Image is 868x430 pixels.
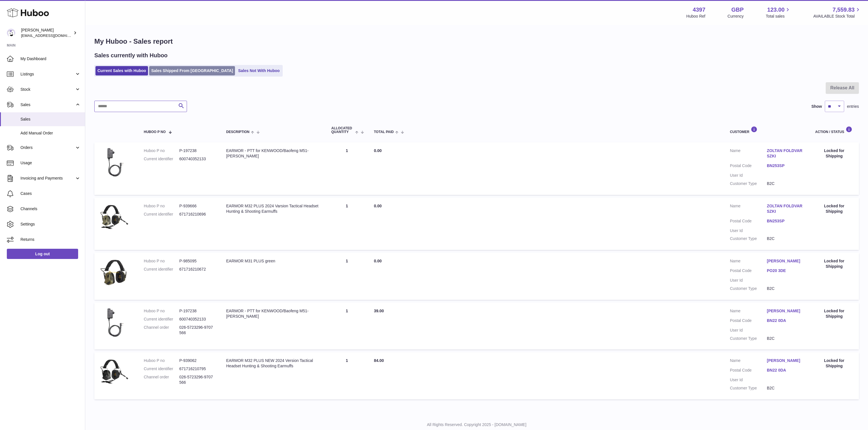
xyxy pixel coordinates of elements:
dt: User Id [730,278,767,283]
dt: Customer Type [730,181,767,186]
label: Show [811,104,822,109]
dd: 600740352133 [179,156,215,162]
span: Orders [20,145,75,150]
dt: Postal Code [730,218,767,225]
td: 1 [326,253,368,300]
span: 39.00 [374,309,384,313]
dt: User Id [730,228,767,233]
strong: 4397 [693,6,705,14]
a: Sales Not With Huboo [236,66,282,75]
dt: Huboo P no [144,358,179,363]
h1: My Huboo - Sales report [94,37,859,46]
img: 43971715676526.jpg [100,258,128,288]
a: 123.00 Total sales [766,6,791,19]
dt: Name [730,148,767,160]
span: My Dashboard [20,56,81,62]
a: BN253SP [767,163,804,168]
span: Settings [20,222,81,227]
dt: Huboo P no [144,203,179,209]
td: 1 [326,142,368,195]
dt: Postal Code [730,368,767,374]
a: BN22 0DA [767,368,804,373]
dt: User Id [730,173,767,178]
dt: Name [730,358,767,365]
dt: User Id [730,377,767,383]
dd: P-985095 [179,258,215,264]
span: Stock [20,87,75,92]
div: Locked for Shipping [815,308,853,319]
dd: B2C [767,336,804,341]
td: 1 [326,198,368,250]
div: Customer [730,126,804,134]
dt: Huboo P no [144,308,179,314]
a: [PERSON_NAME] [767,308,804,314]
span: Total sales [766,14,791,19]
span: Sales [20,117,81,122]
dd: 671716210795 [179,366,215,372]
span: Add Manual Order [20,130,81,136]
dd: B2C [767,385,804,391]
dd: P-939062 [179,358,215,363]
div: Locked for Shipping [815,148,853,159]
dt: Current identifier [144,212,179,217]
span: Returns [20,237,81,242]
div: Locked for Shipping [815,258,853,269]
img: $_1.JPG [100,308,128,337]
dd: 026-5723296-9707566 [179,374,215,385]
div: Huboo Ref [686,14,705,19]
span: 0.00 [374,204,382,208]
div: EARMOR M32 PLUS NEW 2024 Version Tactical Headset Hunting & Shooting Earmuffs [226,358,320,369]
dt: Name [730,203,767,216]
dd: B2C [767,181,804,186]
span: Usage [20,160,81,166]
div: Currency [728,14,744,19]
a: PO20 3DE [767,268,804,273]
div: Locked for Shipping [815,358,853,369]
span: [EMAIL_ADDRESS][DOMAIN_NAME] [21,33,84,38]
div: EARMOR - PTT for KENWOOD/Baofeng M51-[PERSON_NAME] [226,308,320,319]
a: BN22 0DA [767,318,804,323]
span: Cases [20,191,81,196]
h2: Sales currently with Huboo [94,52,168,59]
span: ALLOCATED Quantity [331,127,354,134]
span: 0.00 [374,259,382,263]
div: Locked for Shipping [815,203,853,214]
dt: Huboo P no [144,148,179,153]
dt: Channel order [144,374,179,385]
span: Invoicing and Payments [20,176,75,181]
dd: 671716210696 [179,212,215,217]
dt: Current identifier [144,317,179,322]
dt: Name [730,258,767,265]
dt: Customer Type [730,236,767,241]
span: AVAILABLE Stock Total [813,14,861,19]
dt: Name [730,308,767,315]
div: [PERSON_NAME] [21,28,72,38]
dt: Channel order [144,325,179,336]
img: drumnnbass@gmail.com [7,29,15,37]
dd: B2C [767,236,804,241]
dt: User Id [730,328,767,333]
span: Total paid [374,130,394,134]
a: Log out [7,249,78,259]
div: EARMOR - PTT for KENWOOD/Baofeng M51-[PERSON_NAME] [226,148,320,159]
span: Description [226,130,249,134]
a: ZOLTAN FOLDVARSZKI [767,203,804,214]
dd: P-939666 [179,203,215,209]
span: Channels [20,206,81,212]
a: [PERSON_NAME] [767,358,804,363]
dd: P-197238 [179,148,215,153]
dt: Current identifier [144,366,179,372]
dt: Postal Code [730,163,767,170]
a: BN253SP [767,218,804,224]
img: $_1.JPG [100,148,128,176]
dt: Current identifier [144,267,179,272]
dt: Postal Code [730,268,767,275]
a: ZOLTAN FOLDVARSZKI [767,148,804,159]
dd: 600740352133 [179,317,215,322]
dd: 026-5723296-9707566 [179,325,215,336]
img: $_1.JPG [100,203,128,232]
dd: B2C [767,286,804,291]
span: 7,559.83 [832,6,855,14]
a: Current Sales with Huboo [95,66,148,75]
span: 123.00 [767,6,784,14]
